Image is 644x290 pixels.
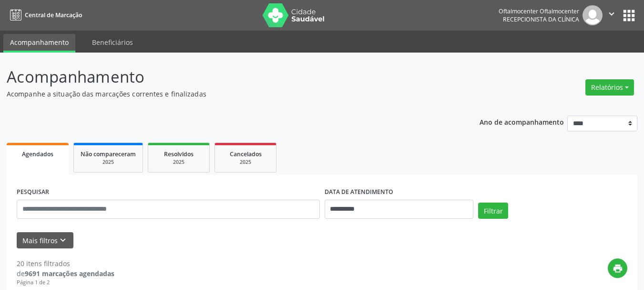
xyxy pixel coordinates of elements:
i: print [613,263,623,274]
button: Relatórios [585,79,634,96]
button: Filtrar [478,203,508,219]
strong: 9691 marcações agendadas [25,269,114,278]
a: Beneficiários [85,34,140,51]
span: Agendados [22,150,53,158]
div: Página 1 de 2 [17,279,114,287]
span: Resolvidos [164,150,194,158]
span: Cancelados [230,150,262,158]
div: Oftalmocenter Oftalmocenter [499,7,579,15]
label: PESQUISAR [17,185,49,200]
p: Acompanhe a situação das marcações correntes e finalizadas [7,89,448,99]
button: apps [621,7,637,24]
p: Acompanhamento [7,65,448,89]
div: 2025 [155,159,203,166]
button: Mais filtroskeyboard_arrow_down [17,232,73,249]
div: 20 itens filtrados [17,258,114,269]
p: Ano de acompanhamento [480,116,564,128]
img: img [583,5,603,25]
div: de [17,269,114,279]
span: Não compareceram [81,150,136,158]
i:  [606,9,617,19]
button: print [608,258,627,278]
span: Recepcionista da clínica [503,15,579,23]
a: Central de Marcação [7,7,82,23]
a: Acompanhamento [3,34,75,53]
label: DATA DE ATENDIMENTO [325,185,393,200]
div: 2025 [222,159,269,166]
span: Central de Marcação [25,11,82,19]
button:  [603,5,621,25]
div: 2025 [81,159,136,166]
i: keyboard_arrow_down [58,235,68,246]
